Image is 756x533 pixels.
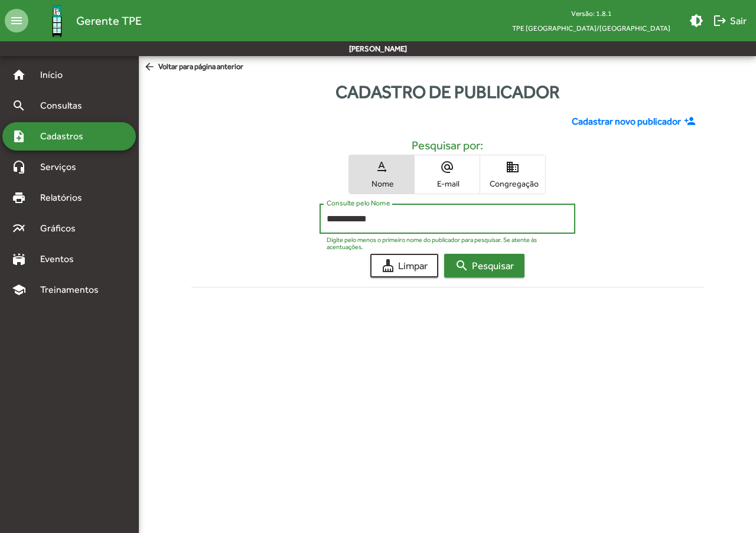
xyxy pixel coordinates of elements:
[684,115,699,128] mat-icon: person_add
[370,254,438,277] button: Limpar
[455,255,514,276] span: Pesquisar
[480,155,545,194] button: Congregação
[76,11,142,30] span: Gerente TPE
[483,178,542,189] span: Congregação
[381,255,428,276] span: Limpar
[12,160,26,174] mat-icon: headset_mic
[144,61,243,74] span: Voltar para página anterior
[28,2,142,40] a: Gerente TPE
[33,68,80,82] span: Início
[12,129,26,143] mat-icon: note_add
[418,178,477,189] span: E-mail
[12,252,26,266] mat-icon: stadium
[33,129,99,143] span: Cadastros
[38,2,76,40] img: Logo
[503,6,680,21] div: Versão: 1.8.1
[33,221,92,236] span: Gráficos
[12,99,26,113] mat-icon: search
[440,160,454,174] mat-icon: alternate_email
[33,191,97,205] span: Relatórios
[201,138,694,152] h5: Pesquisar por:
[33,252,90,266] span: Eventos
[352,178,411,189] span: Nome
[455,259,469,273] mat-icon: search
[349,155,414,194] button: Nome
[144,61,158,74] mat-icon: arrow_back
[12,283,26,297] mat-icon: school
[374,160,389,174] mat-icon: text_rotation_none
[33,160,92,174] span: Serviços
[12,221,26,236] mat-icon: multiline_chart
[444,254,524,277] button: Pesquisar
[708,10,751,31] button: Sair
[139,79,756,105] div: Cadastro de publicador
[572,115,681,129] span: Cadastrar novo publicador
[713,14,727,28] mat-icon: logout
[689,14,703,28] mat-icon: brightness_medium
[12,191,26,205] mat-icon: print
[5,9,28,32] mat-icon: menu
[12,68,26,82] mat-icon: home
[503,21,680,35] span: TPE [GEOGRAPHIC_DATA]/[GEOGRAPHIC_DATA]
[33,99,97,113] span: Consultas
[415,155,480,194] button: E-mail
[33,283,113,297] span: Treinamentos
[713,10,747,31] span: Sair
[381,259,395,273] mat-icon: cleaning_services
[506,160,520,174] mat-icon: domain
[327,236,561,251] mat-hint: Digite pelo menos o primeiro nome do publicador para pesquisar. Se atente às acentuações.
